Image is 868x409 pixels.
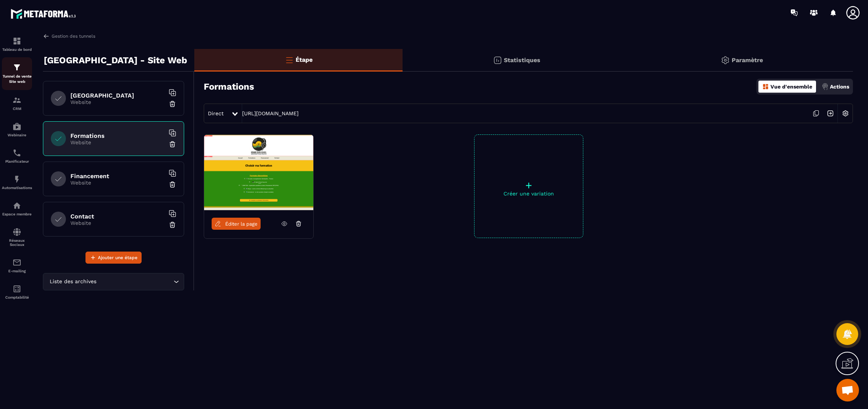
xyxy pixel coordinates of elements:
[43,33,95,40] a: Gestion des tunnels
[2,47,32,52] p: Tableau de bord
[98,254,137,261] span: Ajouter une étape
[44,53,187,68] p: [GEOGRAPHIC_DATA] - Site Web
[70,132,165,139] h6: Formations
[721,56,730,65] img: setting-gr.5f69749f.svg
[12,258,21,267] img: email
[2,222,32,252] a: social-networksocial-networkRéseaux Sociaux
[212,218,261,230] a: Éditer la page
[2,252,32,279] a: emailemailE-mailing
[12,122,21,131] img: automations
[2,31,32,57] a: formationformationTableau de bord
[2,116,32,143] a: automationsautomationsWebinaire
[70,172,165,180] h6: Financement
[169,221,176,229] img: trash
[48,278,98,286] span: Liste des archives
[12,148,21,157] img: scheduler
[2,159,32,163] p: Planificateur
[2,90,32,116] a: formationformationCRM
[2,57,32,90] a: formationformationTunnel de vente Site web
[2,143,32,169] a: schedulerschedulerPlanificateur
[770,84,812,90] p: Vue d'ensemble
[169,181,176,188] img: trash
[2,74,32,84] p: Tunnel de vente Site web
[12,284,21,293] img: accountant
[204,81,254,92] h3: Formations
[43,273,184,290] div: Search for option
[225,221,258,227] span: Éditer la page
[2,295,32,299] p: Comptabilité
[474,180,583,191] p: +
[169,100,176,108] img: trash
[204,135,313,210] img: image
[493,56,502,65] img: stats.20deebd0.svg
[2,195,32,222] a: automationsautomationsEspace membre
[12,37,21,46] img: formation
[12,227,21,237] img: social-network
[762,83,769,90] img: dashboard-orange.40269519.svg
[12,96,21,105] img: formation
[70,139,165,145] p: Website
[12,175,21,184] img: automations
[296,56,313,63] p: Étape
[242,110,299,116] a: [URL][DOMAIN_NAME]
[732,56,763,64] p: Paramètre
[823,106,837,121] img: arrow-next.bcc2205e.svg
[285,55,294,64] img: bars-o.4a397970.svg
[838,106,853,121] img: setting-w.858f3a88.svg
[2,186,32,190] p: Automatisations
[830,84,849,90] p: Actions
[11,7,78,21] img: logo
[70,92,165,99] h6: [GEOGRAPHIC_DATA]
[2,269,32,273] p: E-mailing
[85,252,142,264] button: Ajouter une étape
[2,279,32,305] a: accountantaccountantComptabilité
[70,220,165,226] p: Website
[822,83,828,90] img: actions.d6e523a2.png
[12,63,21,72] img: formation
[70,99,165,105] p: Website
[2,238,32,247] p: Réseaux Sociaux
[70,180,165,186] p: Website
[2,133,32,137] p: Webinaire
[2,107,32,111] p: CRM
[208,110,224,116] span: Direct
[43,33,50,40] img: arrow
[169,140,176,148] img: trash
[474,191,583,197] p: Créer une variation
[98,278,172,286] input: Search for option
[2,212,32,216] p: Espace membre
[70,213,165,220] h6: Contact
[504,56,540,64] p: Statistiques
[836,379,859,401] div: Ouvrir le chat
[2,169,32,195] a: automationsautomationsAutomatisations
[12,201,21,210] img: automations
